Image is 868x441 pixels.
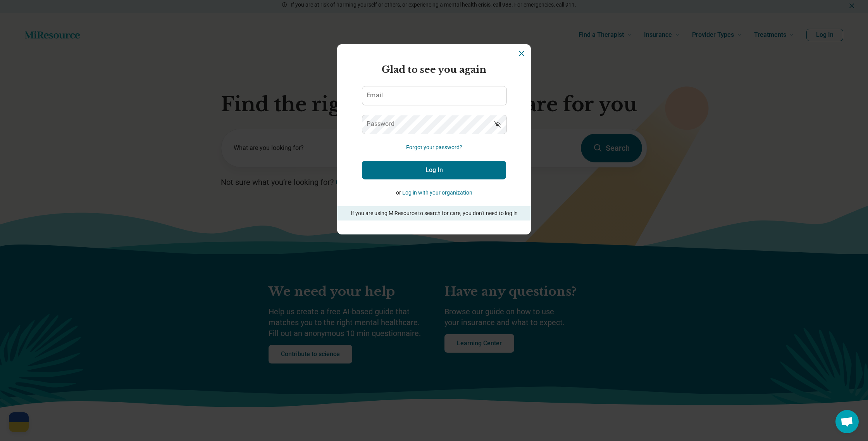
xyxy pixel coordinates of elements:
p: If you are using MiResource to search for care, you don’t need to log in [348,209,520,217]
h2: Glad to see you again [362,63,506,77]
section: Login Dialog [337,44,531,234]
button: Log in with your organization [402,189,472,197]
button: Show password [489,115,506,133]
button: Dismiss [517,49,526,58]
label: Password [367,121,394,127]
button: Log In [362,161,506,179]
p: or [362,189,506,197]
button: Forgot your password? [406,143,462,152]
label: Email [367,92,383,98]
